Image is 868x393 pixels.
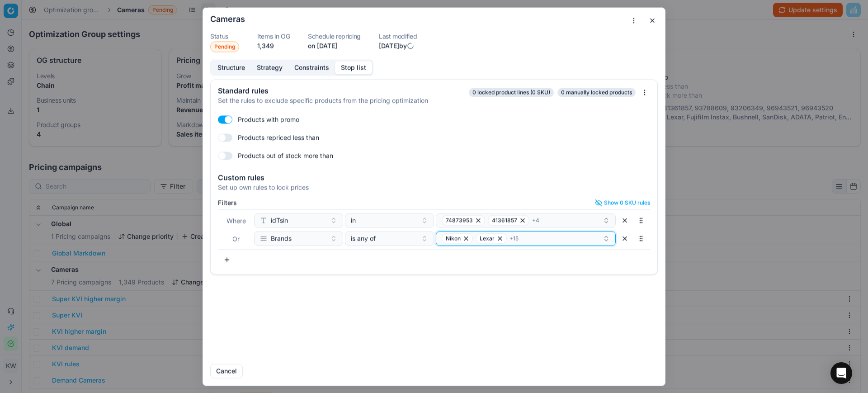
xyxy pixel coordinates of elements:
[436,231,616,246] button: NikonLexar+15
[218,199,237,206] label: Filters
[288,61,335,74] button: Constraints
[446,235,461,242] span: Nikon
[532,217,539,224] span: + 4
[308,42,337,49] span: on [DATE]
[251,61,288,74] button: Strategy
[218,96,467,105] div: Set the rules to exclude specific products from the pricing optimization
[480,235,495,242] span: Lexar
[446,217,473,224] span: 74873953
[226,217,246,224] span: Where
[210,15,245,23] h2: Cameras
[218,183,650,192] div: Set up own rules to lock prices
[379,41,417,50] p: [DATE] by
[595,199,650,206] button: Show 0 SKU rules
[257,33,290,39] dt: Items in OG
[218,174,650,181] div: Custom rules
[308,33,361,39] dt: Schedule repricing
[509,235,519,242] span: + 15
[210,41,239,52] span: Pending
[257,42,274,49] span: 1,349
[212,61,251,74] button: Structure
[238,115,299,124] label: Products with promo
[436,213,616,227] button: 7487395341361857+4
[218,87,467,94] div: Standard rules
[210,33,239,39] dt: Status
[210,364,243,378] button: Cancel
[238,151,333,160] label: Products out of stock more than
[351,234,376,243] span: is any of
[335,61,372,74] button: Stop list
[379,33,417,39] dt: Last modified
[232,235,240,242] span: Or
[469,88,554,97] span: 0 locked product lines (0 SKU)
[271,216,288,225] span: idTsin
[271,234,292,243] span: Brands
[351,216,356,225] span: in
[557,88,636,97] span: 0 manually locked products
[238,133,319,142] label: Products repriced less than
[492,217,517,224] span: 41361857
